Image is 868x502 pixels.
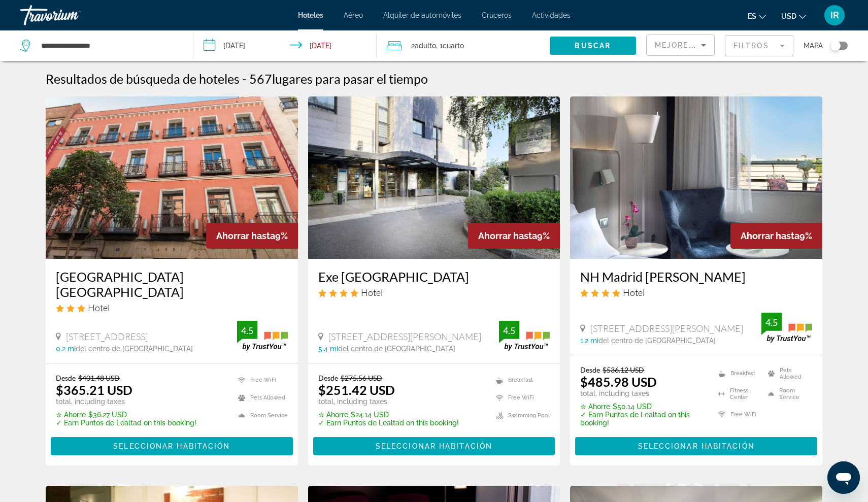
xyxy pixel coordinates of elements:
li: Free WiFi [713,407,762,422]
del: $536.12 USD [603,365,644,374]
span: Hotel [88,302,110,313]
mat-select: Sort by [655,39,706,51]
li: Free WiFi [491,391,550,404]
div: 4.5 [237,324,257,337]
li: Swimming Pool [491,409,550,422]
p: total, including taxes [56,397,196,406]
p: ✓ Earn Puntos de Lealtad on this booking! [56,419,196,427]
del: $401.48 USD [78,374,120,382]
li: Free WiFi [233,374,288,386]
p: $50.14 USD [580,403,706,411]
p: $36.27 USD [56,411,196,419]
span: , 1 [436,39,464,53]
iframe: Button to launch messaging window [827,461,860,494]
button: Seleccionar habitación [51,437,293,455]
span: ✮ Ahorre [56,411,86,419]
div: 9% [206,223,298,249]
button: Filter [725,35,793,57]
span: Ahorrar hasta [741,230,799,241]
span: Hotel [623,287,645,298]
img: trustyou-badge.svg [237,321,288,351]
div: 3 star Hotel [56,302,288,313]
span: Ahorrar hasta [478,230,537,241]
a: Seleccionar habitación [313,440,555,451]
a: Hoteles [298,11,323,19]
li: Room Service [763,386,812,401]
span: [STREET_ADDRESS][PERSON_NAME] [590,323,743,334]
span: lugares para pasar el tiempo [272,71,428,86]
span: Desde [580,365,600,374]
span: 0.2 mi [56,345,76,353]
span: Seleccionar habitación [376,442,492,450]
button: Check-in date: Dec 9, 2025 Check-out date: Dec 11, 2025 [193,30,377,61]
a: [GEOGRAPHIC_DATA] [GEOGRAPHIC_DATA] [56,269,288,299]
span: Hotel [361,287,383,298]
button: Travelers: 2 adults, 0 children [377,30,550,61]
a: Seleccionar habitación [51,440,293,451]
a: Exe [GEOGRAPHIC_DATA] [318,269,550,284]
button: Seleccionar habitación [575,437,817,455]
span: 2 [411,39,436,53]
li: Breakfast [713,365,762,381]
li: Fitness Center [713,386,762,401]
li: Pets Allowed [763,365,812,381]
span: 5.4 mi [318,345,338,353]
span: Desde [318,374,338,382]
a: Aéreo [344,11,363,19]
p: total, including taxes [318,397,459,406]
a: Actividades [532,11,571,19]
div: 4.5 [499,324,519,337]
span: Desde [56,374,76,382]
div: 9% [730,223,822,249]
span: Buscar [575,42,611,50]
a: Cruceros [482,11,512,19]
span: ✮ Ahorre [318,411,348,419]
h1: Resultados de búsqueda de hoteles [46,71,240,86]
button: Change currency [781,9,806,23]
button: Seleccionar habitación [313,437,555,455]
img: Hotel image [570,96,822,259]
p: ✓ Earn Puntos de Lealtad on this booking! [318,419,459,427]
span: USD [781,12,796,20]
div: 4.5 [761,316,782,328]
a: NH Madrid [PERSON_NAME] [580,269,812,284]
li: Pets Allowed [233,391,288,404]
button: Change language [748,9,766,23]
div: 4 star Hotel [580,287,812,298]
li: Room Service [233,409,288,422]
p: ✓ Earn Puntos de Lealtad on this booking! [580,411,706,427]
button: Toggle map [823,41,848,50]
span: del centro de [GEOGRAPHIC_DATA] [76,345,193,353]
del: $275.56 USD [341,374,382,382]
span: Seleccionar habitación [113,442,230,450]
p: total, including taxes [580,389,706,397]
span: - [242,71,247,86]
img: trustyou-badge.svg [761,313,812,343]
span: Ahorrar hasta [216,230,275,241]
img: trustyou-badge.svg [499,321,550,351]
ins: $485.98 USD [580,374,657,389]
span: 1.2 mi [580,337,598,345]
span: Mapa [804,39,823,53]
img: Hotel image [46,96,298,259]
h2: 567 [249,71,428,86]
span: IR [830,10,839,20]
a: Seleccionar habitación [575,440,817,451]
a: Alquiler de automóviles [383,11,461,19]
p: $24.14 USD [318,411,459,419]
button: Buscar [550,37,636,55]
li: Breakfast [491,374,550,386]
span: Adulto [415,42,436,50]
span: [STREET_ADDRESS][PERSON_NAME] [328,331,481,342]
span: es [748,12,756,20]
span: del centro de [GEOGRAPHIC_DATA] [598,337,716,345]
span: Cuarto [443,42,464,50]
button: User Menu [821,5,848,26]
